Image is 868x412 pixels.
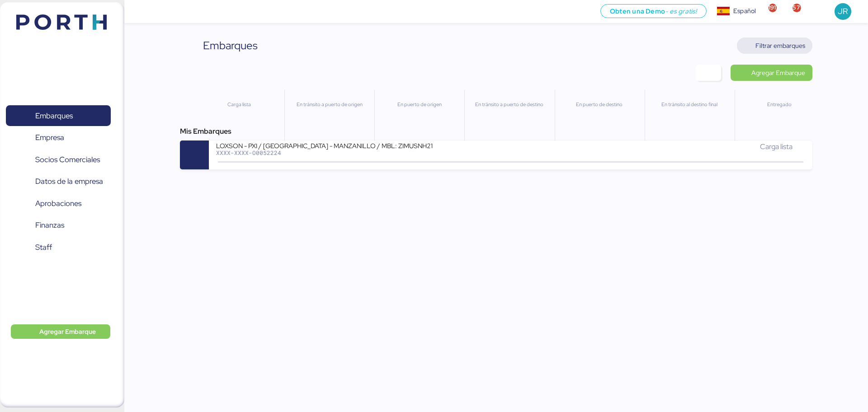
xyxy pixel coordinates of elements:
div: En tránsito a puerto de origen [288,101,370,108]
a: Agregar Embarque [731,65,812,81]
div: XXXX-XXXX-O0052224 [216,150,433,156]
div: Mis Embarques [180,126,812,137]
a: Finanzas [6,215,111,236]
a: Socios Comerciales [6,149,111,170]
span: Embarques [35,109,73,122]
div: Entregado [739,101,821,108]
span: Filtrar embarques [755,40,805,51]
span: Datos de la empresa [35,175,103,188]
div: En puerto de destino [559,101,641,108]
span: Carga lista [760,142,793,151]
button: Filtrar embarques [737,37,812,54]
a: Datos de la empresa [6,171,111,192]
div: Embarques [203,37,258,54]
span: Aprobaciones [35,197,81,210]
span: Staff [35,241,52,254]
span: Socios Comerciales [35,153,100,166]
a: Aprobaciones [6,193,111,214]
div: LOXSON - PXI / [GEOGRAPHIC_DATA] - MANZANILLO / MBL: ZIMUSNH21210202 - HBL: CSSE250903719 / 2X40HQ [216,141,433,149]
span: Agregar Embarque [751,67,805,78]
div: Carga lista [198,101,280,108]
span: Agregar Embarque [39,326,96,337]
a: Empresa [6,127,111,148]
span: JR [838,5,848,17]
button: Agregar Embarque [11,324,110,339]
a: Staff [6,237,111,257]
div: En tránsito al destino final [649,101,731,108]
span: Empresa [35,131,64,144]
a: Embarques [6,105,111,126]
div: En tránsito a puerto de destino [468,101,550,108]
span: Finanzas [35,219,64,232]
button: Menu [130,4,145,19]
div: En puerto de origen [378,101,460,108]
div: Español [733,6,756,16]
